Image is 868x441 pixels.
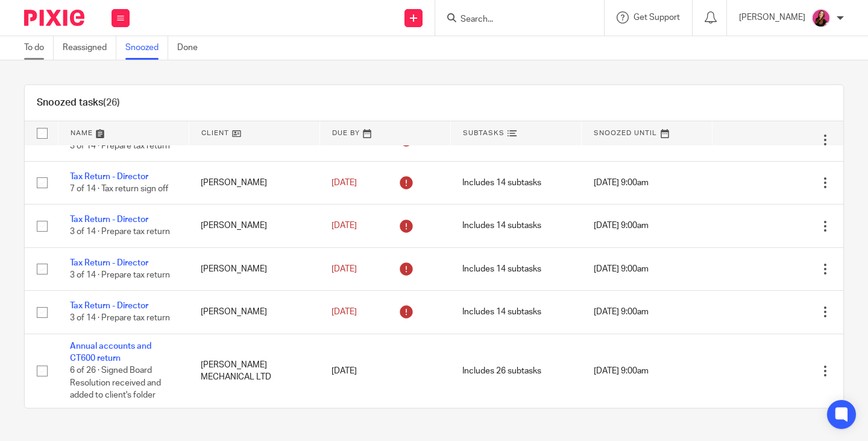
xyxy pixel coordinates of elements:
[462,367,541,375] span: Includes 26 subtasks
[739,11,805,24] p: [PERSON_NAME]
[463,130,505,136] span: Subtasks
[70,271,170,279] span: 3 of 14 · Prepare tax return
[332,265,357,273] span: [DATE]
[37,97,120,109] h1: Snoozed tasks
[332,221,357,230] span: [DATE]
[70,228,170,236] span: 3 of 14 · Prepare tax return
[70,367,161,400] span: 6 of 26 · Signed Board Resolution received and added to client's folder
[189,247,319,290] td: [PERSON_NAME]
[24,36,54,60] a: To do
[189,205,319,247] td: [PERSON_NAME]
[634,13,680,22] span: Get Support
[70,215,148,224] a: Tax Return - Director
[24,10,84,26] img: Pixie
[70,302,148,310] a: Tax Return - Director
[189,334,319,408] td: [PERSON_NAME] MECHANICAL LTD
[332,308,357,316] span: [DATE]
[70,314,170,323] span: 3 of 14 · Prepare tax return
[462,222,541,230] span: Includes 14 subtasks
[462,179,541,187] span: Includes 14 subtasks
[125,36,168,60] a: Snoozed
[177,36,207,60] a: Done
[811,8,831,28] img: 21.png
[594,222,649,230] span: [DATE] 9:00am
[462,308,541,316] span: Includes 14 subtasks
[332,179,357,187] span: [DATE]
[70,342,151,363] a: Annual accounts and CT600 return
[70,173,148,181] a: Tax Return - Director
[70,259,148,267] a: Tax Return - Director
[63,36,116,60] a: Reassigned
[462,265,541,273] span: Includes 14 subtasks
[332,367,357,375] span: [DATE]
[594,265,649,273] span: [DATE] 9:00am
[594,179,649,187] span: [DATE] 9:00am
[189,161,319,204] td: [PERSON_NAME]
[189,291,319,334] td: [PERSON_NAME]
[70,142,170,150] span: 3 of 14 · Prepare tax return
[594,367,649,375] span: [DATE] 9:00am
[459,14,568,25] input: Search
[103,98,120,107] span: (26)
[594,308,649,316] span: [DATE] 9:00am
[70,185,168,193] span: 7 of 14 · Tax return sign off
